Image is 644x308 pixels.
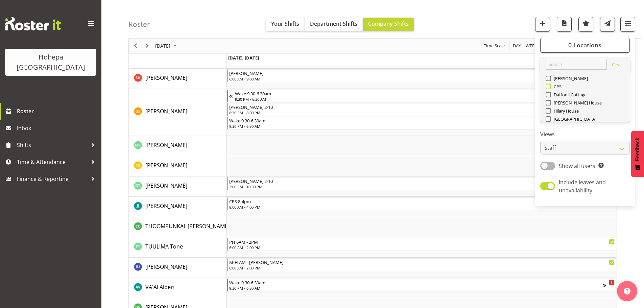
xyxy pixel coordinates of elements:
a: VA'AI Albert [145,283,175,291]
div: UGAPO Ivandra"s event - MIH AM - Eugene Begin From Thursday, October 2, 2025 at 6:00:00 AM GMT+13... [227,258,616,271]
span: Include leaves and unavailability [559,179,606,194]
button: Feedback - Show survey [631,131,644,177]
div: MIH AM - [PERSON_NAME] [229,259,615,265]
span: Day [512,42,522,50]
button: Department Shifts [305,18,363,31]
span: Time Scale [483,42,505,50]
span: Inbox [17,123,98,133]
div: SHRESTHA Anjana"s event - Christopher AM Begin From Thursday, October 2, 2025 at 6:00:00 AM GMT+1... [227,69,616,82]
div: TUULIMA Tone"s event - PH 6AM - 2PM Begin From Thursday, October 2, 2025 at 6:00:00 AM GMT+13:00 ... [227,238,616,251]
div: PH 6AM - 2PM [229,238,615,245]
div: [PERSON_NAME] [229,70,615,76]
div: Wake 9.30-6.30am [229,279,603,286]
div: THEIS Jakob"s event - CPS 8-4pm Begin From Thursday, October 2, 2025 at 8:00:00 AM GMT+13:00 Ends... [227,197,616,210]
span: Finance & Reporting [17,174,88,184]
button: Timeline Day [512,42,522,50]
a: TUULIMA Tone [145,242,183,251]
span: [PERSON_NAME] [551,76,588,81]
button: Company Shifts [363,18,414,31]
span: Week [525,42,538,50]
td: THOOMPUNKAL CHACKO Christy resource [129,217,226,237]
button: Add a new shift [535,17,550,32]
span: Time & Attendance [17,157,88,167]
div: 2:00 PM - 10:30 PM [229,184,615,189]
a: [PERSON_NAME] [145,107,187,115]
button: Filter Shifts [620,17,635,32]
button: Timeline Week [525,42,539,50]
a: [PERSON_NAME] [145,202,187,210]
div: 9:30 PM - 6:30 AM [229,123,603,129]
img: Rosterit website logo [5,17,61,30]
h4: Roster [128,20,150,28]
div: SINGH Gurkirat"s event - Wake 9.30-6.30am Begin From Wednesday, October 1, 2025 at 9:30:00 PM GMT... [227,90,616,102]
td: TUULIMA Tone resource [129,237,226,258]
div: 9:30 PM - 6:30 AM [235,96,615,102]
span: [PERSON_NAME] [145,74,187,81]
div: TAN Demetria"s event - Christopher 2-10 Begin From Thursday, October 2, 2025 at 2:00:00 PM GMT+13... [227,177,616,190]
span: Feedback [635,138,641,161]
span: CPS [551,84,562,89]
button: Your Shifts [266,18,305,31]
button: Send a list of all shifts for the selected filtered period to all rostered employees. [600,17,615,32]
div: CPS 8-4pm [229,198,615,205]
div: 6:00 AM - 9:00 AM [229,76,615,81]
button: Next [143,42,152,50]
a: [PERSON_NAME] [145,161,187,169]
td: TAMIHANA Shirley resource [129,156,226,176]
button: 0 Locations [540,38,630,53]
a: [PERSON_NAME] [145,74,187,82]
div: Hohepa [GEOGRAPHIC_DATA] [12,52,90,72]
span: 0 Locations [568,41,601,49]
div: 9:30 PM - 6:30 AM [229,285,603,291]
div: VA'AI Albert"s event - Wake 9.30-6.30am Begin From Thursday, October 2, 2025 at 9:30:00 PM GMT+13... [227,279,616,291]
span: [GEOGRAPHIC_DATA] [551,116,597,122]
span: Your Shifts [271,20,299,27]
a: [PERSON_NAME] [145,141,187,149]
div: SINGH Gurkirat"s event - Christopher 2-10 Begin From Thursday, October 2, 2025 at 6:30:00 PM GMT+... [227,103,616,116]
img: help-xxl-2.png [624,288,630,294]
span: Daffodil Cottage [551,92,587,97]
input: Search [546,59,607,70]
span: Shifts [17,140,88,150]
div: [PERSON_NAME] 2-10 [229,177,615,184]
div: SINGH Gurkirat"s event - Wake 9.30-6.30am Begin From Thursday, October 2, 2025 at 9:30:00 PM GMT+... [227,117,616,129]
td: UGAPO Ivandra resource [129,258,226,278]
button: October 2025 [154,42,180,50]
span: Company Shifts [368,20,409,27]
span: [PERSON_NAME] House [551,100,602,105]
td: TAN Demetria resource [129,176,226,197]
span: [DATE], [DATE] [228,55,259,61]
a: Clear [612,62,622,70]
span: Show all users [559,162,595,170]
button: Previous [131,42,140,50]
div: 6:00 AM - 2:00 PM [229,265,615,270]
div: 8:00 AM - 4:00 PM [229,204,615,210]
button: Download a PDF of the roster for the current day [557,17,572,32]
a: THOOMPUNKAL [PERSON_NAME] [145,222,230,230]
span: Hilary House [551,108,579,114]
span: [DATE] [154,42,171,50]
span: Department Shifts [310,20,357,27]
div: October 2, 2025 [153,39,181,53]
div: 6:00 AM - 2:00 PM [229,245,615,250]
div: Wake 9.30-6.30am [229,117,603,124]
div: previous period [130,39,141,53]
td: SHRESTHA Anjana resource [129,69,226,89]
td: THEIS Jakob resource [129,197,226,217]
td: VA'AI Albert resource [129,278,226,298]
span: Roster [17,106,98,116]
div: [PERSON_NAME] 2-10 [229,103,615,110]
a: [PERSON_NAME] [145,263,187,271]
td: SUH Miwon resource [129,136,226,156]
a: [PERSON_NAME] [145,182,187,190]
label: Views [540,131,630,139]
button: Time Scale [483,42,506,50]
